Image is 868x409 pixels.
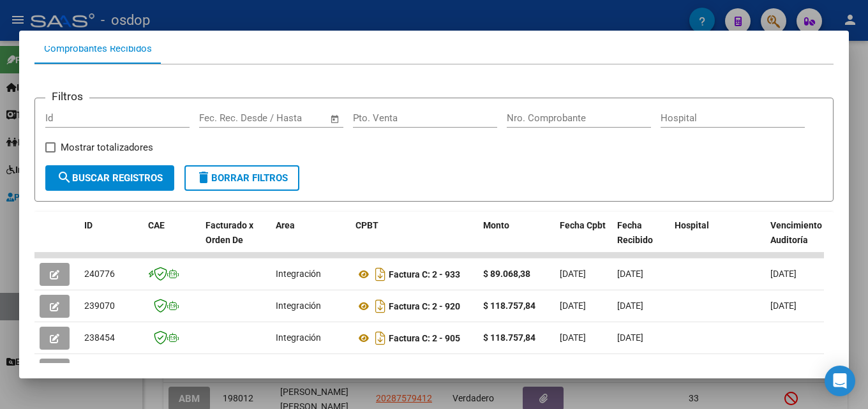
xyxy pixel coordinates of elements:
[483,220,509,230] span: Monto
[79,212,143,268] datatable-header-cell: ID
[61,140,153,155] span: Mostrar totalizadores
[560,301,586,311] span: [DATE]
[148,220,165,230] span: CAE
[276,220,295,230] span: Area
[57,172,163,184] span: Buscar Registros
[84,301,115,311] span: 239070
[271,212,350,268] datatable-header-cell: Area
[196,170,211,185] mat-icon: delete
[184,165,299,191] button: Borrar Filtros
[617,332,643,343] span: [DATE]
[483,269,530,279] strong: $ 89.068,38
[389,269,460,279] strong: Factura C: 2 - 933
[560,332,586,343] span: [DATE]
[276,269,321,279] span: Integración
[200,212,271,268] datatable-header-cell: Facturado x Orden De
[206,220,253,245] span: Facturado x Orden De
[825,366,855,396] div: Open Intercom Messenger
[478,212,555,268] datatable-header-cell: Monto
[84,332,115,343] span: 238454
[84,220,93,230] span: ID
[276,301,321,311] span: Integración
[44,41,152,56] div: Comprobantes Recibidos
[560,269,586,279] span: [DATE]
[199,112,251,124] input: Fecha inicio
[770,269,797,279] span: [DATE]
[389,301,460,311] strong: Factura C: 2 - 920
[372,264,389,285] i: Descargar documento
[617,220,653,245] span: Fecha Recibido
[84,269,115,279] span: 240776
[770,301,797,311] span: [DATE]
[276,332,321,343] span: Integración
[670,212,765,268] datatable-header-cell: Hospital
[612,212,670,268] datatable-header-cell: Fecha Recibido
[770,220,822,245] span: Vencimiento Auditoría
[45,88,89,105] h3: Filtros
[617,269,643,279] span: [DATE]
[483,332,535,343] strong: $ 118.757,84
[355,220,378,230] span: CPBT
[143,212,200,268] datatable-header-cell: CAE
[560,220,606,230] span: Fecha Cpbt
[617,301,643,311] span: [DATE]
[262,112,324,124] input: Fecha fin
[555,212,612,268] datatable-header-cell: Fecha Cpbt
[196,172,288,184] span: Borrar Filtros
[675,220,709,230] span: Hospital
[57,170,72,185] mat-icon: search
[389,333,460,343] strong: Factura C: 2 - 905
[328,112,343,126] button: Open calendar
[483,301,535,311] strong: $ 118.757,84
[350,212,478,268] datatable-header-cell: CPBT
[45,165,174,191] button: Buscar Registros
[372,328,389,348] i: Descargar documento
[372,296,389,316] i: Descargar documento
[765,212,823,268] datatable-header-cell: Vencimiento Auditoría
